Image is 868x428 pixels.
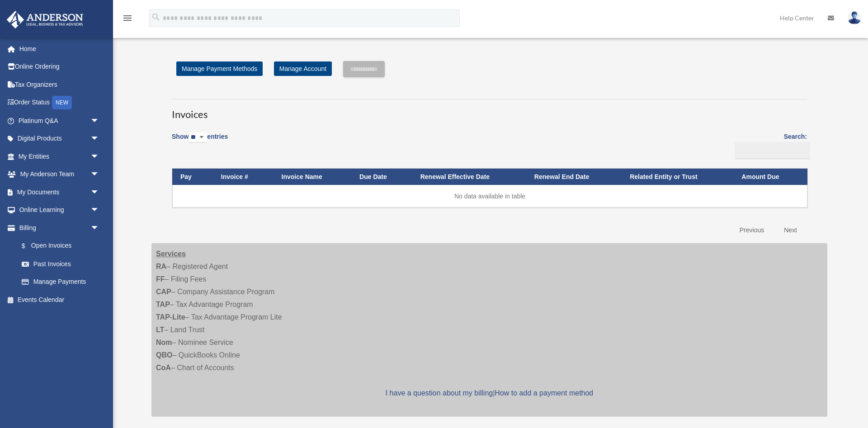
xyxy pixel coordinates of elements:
a: menu [122,16,133,24]
a: Previous [733,221,771,240]
td: No data available in table [172,185,807,207]
a: Manage Payments [13,273,108,291]
span: arrow_drop_down [90,183,108,202]
img: Anderson Advisors Platinum Portal [4,11,86,28]
a: Online Learningarrow_drop_down [6,201,113,219]
strong: RA [156,263,166,270]
label: Show entries [172,131,228,152]
i: menu [122,13,133,24]
a: Next [777,221,804,240]
th: Invoice Name: activate to sort column ascending [274,169,352,185]
span: arrow_drop_down [90,201,108,220]
a: $Open Invoices [13,237,104,255]
span: arrow_drop_down [90,165,108,184]
th: Related Entity or Trust: activate to sort column ascending [622,169,733,185]
th: Invoice #: activate to sort column ascending [213,169,274,185]
a: My Documentsarrow_drop_down [6,183,113,201]
span: arrow_drop_down [90,130,108,148]
input: Search: [735,142,810,159]
a: Billingarrow_drop_down [6,219,108,237]
a: How to add a payment method [495,389,593,397]
a: My Anderson Teamarrow_drop_down [6,165,113,183]
label: Search: [731,131,807,159]
strong: Services [156,250,186,258]
th: Renewal Effective Date: activate to sort column ascending [412,169,526,185]
th: Pay: activate to sort column descending [172,169,213,185]
strong: TAP [156,301,170,308]
strong: FF [156,275,165,283]
i: search [151,12,161,22]
th: Renewal End Date: activate to sort column ascending [526,169,622,185]
select: Showentries [189,132,207,143]
strong: QBO [156,351,172,359]
div: – Registered Agent – Filing Fees – Company Assistance Program – Tax Advantage Program – Tax Advan... [151,243,827,417]
strong: Nom [156,339,172,346]
span: $ [27,240,31,252]
th: Amount Due: activate to sort column ascending [733,169,807,185]
a: Order StatusNEW [6,94,113,112]
a: Platinum Q&Aarrow_drop_down [6,112,113,130]
span: arrow_drop_down [90,147,108,166]
span: arrow_drop_down [90,112,108,130]
a: Manage Account [274,61,332,76]
strong: LT [156,326,164,334]
a: Events Calendar [6,291,113,309]
th: Due Date: activate to sort column ascending [351,169,412,185]
a: My Entitiesarrow_drop_down [6,147,113,165]
strong: CoA [156,364,171,372]
span: arrow_drop_down [90,219,108,237]
a: Home [6,40,113,58]
h3: Invoices [172,99,807,122]
a: Past Invoices [13,255,108,273]
strong: TAP-Lite [156,313,185,321]
a: Tax Organizers [6,75,113,94]
a: I have a question about my billing [386,389,493,397]
a: Digital Productsarrow_drop_down [6,130,113,148]
p: | [156,387,823,400]
a: Manage Payment Methods [176,61,263,76]
a: Online Ordering [6,58,113,76]
strong: CAP [156,288,171,296]
div: NEW [52,96,72,109]
img: User Pic [848,11,861,24]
